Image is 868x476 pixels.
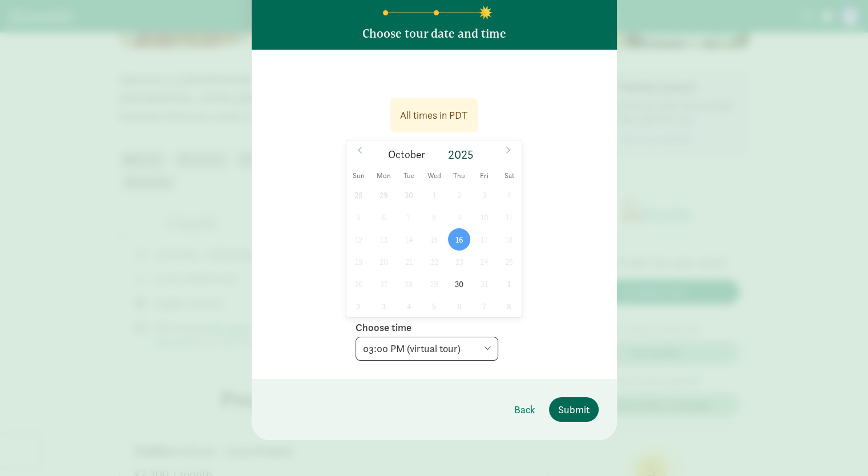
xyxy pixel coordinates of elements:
[397,172,422,180] span: Tue
[388,150,425,160] span: October
[496,172,522,180] span: Sat
[372,172,397,180] span: Mon
[362,27,506,41] h5: Choose tour date and time
[447,172,472,180] span: Thu
[346,172,372,180] span: Sun
[356,321,411,334] label: Choose time
[448,228,470,251] span: October 16, 2025
[471,172,496,180] span: Fri
[422,172,447,180] span: Wed
[448,273,470,295] span: October 30, 2025
[558,402,590,417] span: Submit
[549,397,599,422] button: Submit
[514,402,535,417] span: Back
[505,397,544,422] button: Back
[400,107,468,123] div: All times in PDT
